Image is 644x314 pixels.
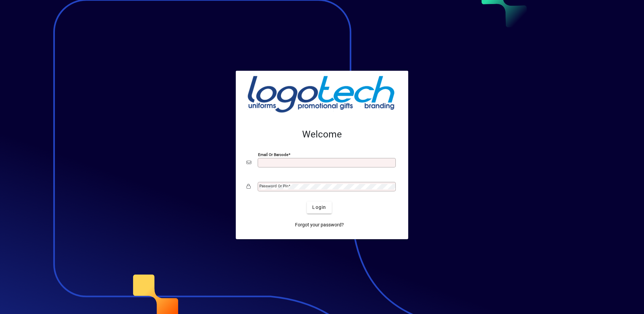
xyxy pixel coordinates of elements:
[259,184,288,188] mat-label: Password or Pin
[295,221,344,228] span: Forgot your password?
[258,152,288,157] mat-label: Email or Barcode
[247,129,397,140] h2: Welcome
[292,219,347,231] a: Forgot your password?
[307,201,331,214] button: Login
[312,204,326,211] span: Login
